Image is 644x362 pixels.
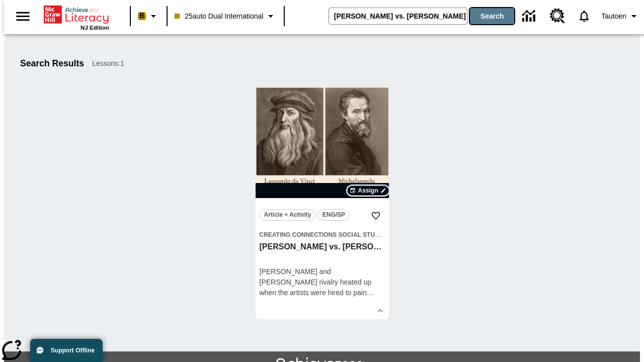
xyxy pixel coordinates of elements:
[44,4,109,31] div: Home
[597,7,644,25] button: Profile/Settings
[358,186,378,195] span: Assign
[329,8,467,24] input: search field
[347,186,388,196] button: Assign Choose Dates
[256,85,389,319] div: lesson details
[317,209,350,221] button: ENG/SP
[470,8,514,24] button: Search
[260,229,385,240] span: Topic: Creating Connections Social Studies/World History II
[260,231,389,238] span: Creating Connections Social Studies
[363,289,367,297] span: n
[92,58,124,69] span: Lessons : 1
[544,3,571,30] a: Resource Center, Will open in new tab
[601,11,626,22] span: Tautoen
[260,266,385,298] div: [PERSON_NAME] and [PERSON_NAME] rivalry heated up when the artists were hired to pai
[44,5,109,25] a: Home
[30,339,103,362] button: Support Offline
[134,7,164,25] button: Boost Class color is peach. Change class color
[260,242,385,252] h3: Michelangelo vs. Leonardo
[139,10,144,22] span: B
[571,3,597,29] a: Notifications
[367,289,374,297] span: …
[80,25,109,31] span: NJ Edition
[260,209,316,221] button: Article + Activity
[20,58,84,69] h1: Search Results
[51,347,95,354] span: Support Offline
[516,3,544,30] a: Data Center
[367,207,385,225] button: Add to Favorites
[171,7,281,25] button: Class: 25auto Dual International, Select your class
[175,11,263,22] span: 25auto Dual International
[373,303,388,318] button: Show Details
[264,210,311,220] span: Article + Activity
[8,2,38,31] button: Open side menu
[323,210,345,220] span: ENG/SP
